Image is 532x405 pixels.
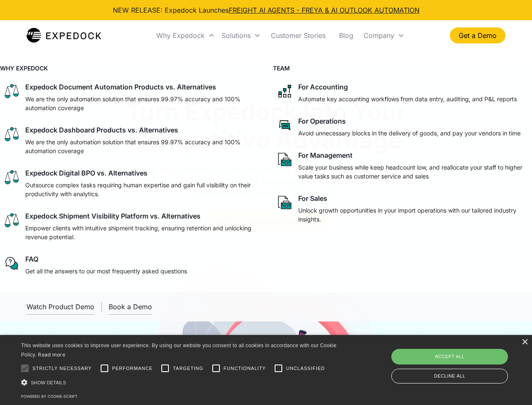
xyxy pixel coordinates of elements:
span: Functionality [224,365,266,372]
div: Expedock Document Automation Products vs. Alternatives [25,83,216,91]
span: Unclassified [286,365,325,372]
div: For Operations [298,117,346,125]
p: Scale your business while keep headcount low, and reallocate your staff to higher value tasks suc... [298,163,529,181]
p: Empower clients with intuitive shipment tracking, ensuring retention and unlocking revenue potent... [25,224,256,241]
a: Blog [332,21,360,50]
div: Book a Demo [109,302,152,311]
span: Show details [31,380,66,385]
span: This website uses cookies to improve user experience. By using our website you consent to all coo... [21,343,337,358]
img: regular chat bubble icon [3,255,20,272]
p: We are the only automation solution that ensures 99.97% accuracy and 100% automation coverage [25,138,256,155]
div: Why Expedock [156,31,205,40]
a: home [27,27,101,44]
p: Unlock growth opportunities in your import operations with our tailored industry insights. [298,206,529,224]
img: rectangular chat bubble icon [276,117,293,134]
div: Solutions [222,31,251,40]
span: Targeting [173,365,203,372]
div: Company [364,31,394,40]
div: NEW RELEASE: Expedock Launches [113,5,420,15]
div: Company [360,21,408,50]
a: open lightbox [27,299,94,315]
a: Get a Demo [450,27,505,43]
div: Show details [21,378,340,387]
p: Automate key accounting workflows from data entry, auditing, and P&L reports [298,94,517,103]
a: FREIGHT AI AGENTS - FREYA & AI OUTLOOK AUTOMATION [229,6,420,14]
p: Avoid unnecessary blocks in the delivery of goods, and pay your vendors in time [298,129,521,138]
a: Powered by cookie-script [21,394,78,399]
img: scale icon [3,169,20,186]
img: paper and bag icon [276,194,293,211]
img: network like icon [276,83,293,100]
span: Performance [112,365,153,372]
img: paper and bag icon [276,151,293,168]
span: Strictly necessary [32,365,92,372]
div: FAQ [25,255,38,263]
div: For Management [298,151,353,159]
p: Outsource complex tasks requiring human expertise and gain full visibility on their productivity ... [25,181,256,198]
iframe: Chat Widget [392,314,532,405]
p: We are the only automation solution that ensures 99.97% accuracy and 100% automation coverage [25,94,256,112]
div: Solutions [218,21,264,50]
div: Expedock Dashboard Products vs. Alternatives [25,126,178,134]
div: For Sales [298,194,327,202]
div: Expedock Shipment Visibility Platform vs. Alternatives [25,212,201,220]
div: Watch Product Demo [27,302,94,311]
img: scale icon [3,83,20,100]
div: Why Expedock [153,21,218,50]
div: Expedock Digital BPO vs. Alternatives [25,169,147,177]
a: Book a Demo [109,299,152,315]
p: Get all the answers to our most frequently asked questions [25,267,187,275]
a: Customer Stories [264,21,332,50]
img: scale icon [3,212,20,229]
div: For Accounting [298,83,348,91]
img: scale icon [3,126,20,143]
a: Read more [38,351,65,358]
img: Expedock Logo [27,27,101,44]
